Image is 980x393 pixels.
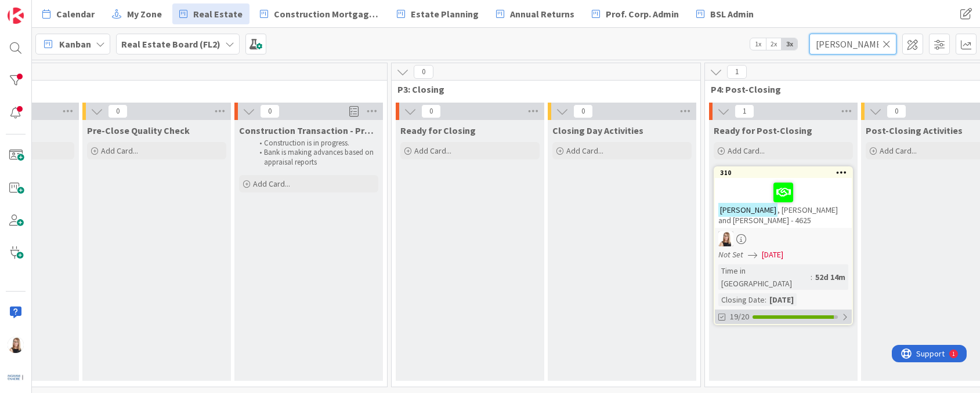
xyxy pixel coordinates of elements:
span: My Zone [127,7,162,21]
div: [DATE] [766,293,797,306]
b: Real Estate Board (FL2) [121,38,220,50]
li: Bank is making advances based on appraisal reports [253,148,377,167]
div: 310 [720,169,852,177]
span: Add Card... [566,145,603,156]
span: Real Estate [193,7,243,21]
div: 52d 14m [812,271,848,283]
span: 3x [782,38,797,50]
span: 0 [887,104,906,118]
span: Add Card... [253,179,290,189]
span: Closing Day Activities [552,125,643,136]
span: Prof. Corp. Admin [606,7,679,21]
a: My Zone [105,3,169,24]
img: DB [718,231,733,246]
span: 1 [735,104,754,118]
a: Real Estate [172,3,249,24]
span: Add Card... [880,145,917,156]
span: 0 [573,104,593,118]
li: Construction is in progress. [253,139,377,148]
span: Calendar [56,7,95,21]
div: 1 [60,5,63,14]
a: BSL Admin [689,3,761,24]
span: 0 [414,65,433,79]
span: 0 [421,104,441,118]
a: Calendar [35,3,102,24]
span: : [765,293,766,306]
a: Annual Returns [489,3,581,24]
span: 0 [108,104,128,118]
img: Visit kanbanzone.com [8,8,24,24]
span: Add Card... [101,145,138,156]
a: Construction Mortgages - Draws [253,3,386,24]
span: Estate Planning [411,7,479,21]
span: : [811,271,812,283]
span: 0 [260,104,280,118]
img: DB [8,337,24,353]
a: Estate Planning [390,3,486,24]
a: 310[PERSON_NAME], [PERSON_NAME] and [PERSON_NAME] - 4625DBNot Set[DATE]Time in [GEOGRAPHIC_DATA]:... [714,166,853,325]
span: 1 [727,65,747,79]
span: P3: Closing [397,83,686,95]
span: 2x [766,38,782,50]
input: Quick Filter... [809,34,896,54]
span: Post-Closing Activities [866,125,963,136]
img: avatar [8,369,24,385]
span: Add Card... [728,145,765,156]
div: 310 [715,168,852,178]
span: Ready for Closing [400,125,476,136]
span: Construction Mortgages - Draws [274,7,379,21]
span: Support [24,2,53,16]
span: BSL Admin [710,7,754,21]
span: 1x [750,38,766,50]
span: Construction Transaction - Progress Draws [239,125,378,136]
span: Kanban [59,37,91,51]
span: 19/20 [730,311,749,323]
i: Not Set [718,249,743,260]
div: Closing Date [718,293,765,306]
div: Time in [GEOGRAPHIC_DATA] [718,264,811,290]
span: Annual Returns [510,7,574,21]
span: [DATE] [762,249,783,261]
mark: [PERSON_NAME] [718,203,778,216]
span: , [PERSON_NAME] and [PERSON_NAME] - 4625 [718,205,838,225]
span: Add Card... [414,145,451,156]
div: 310[PERSON_NAME], [PERSON_NAME] and [PERSON_NAME] - 4625 [715,168,852,228]
a: Prof. Corp. Admin [585,3,686,24]
span: Ready for Post-Closing [714,125,812,136]
span: Pre-Close Quality Check [87,125,190,136]
div: DB [715,231,852,246]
